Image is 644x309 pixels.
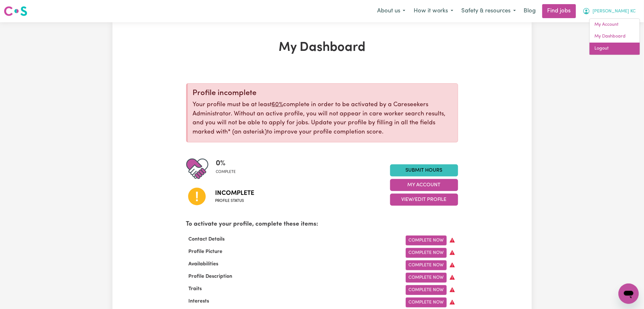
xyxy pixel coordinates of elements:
[193,100,453,137] p: Your profile must be at least complete in order to be activated by a Careseekers Administrator. W...
[186,220,458,229] p: To activate your profile, complete these items:
[272,102,283,108] u: 60%
[186,286,205,292] span: Traits
[410,4,458,18] button: How it works
[4,4,27,18] a: Careseekers logo
[186,249,225,254] span: Profile Picture
[216,158,241,180] div: Profile completeness: 0%
[589,18,640,55] div: My Account
[590,43,640,55] a: Logout
[216,169,236,175] span: complete
[215,198,254,204] span: Profile status
[593,8,636,15] span: [PERSON_NAME] KC
[186,40,458,55] h1: My Dashboard
[590,19,640,31] a: My Account
[406,285,447,295] a: Complete Now
[406,273,447,283] a: Complete Now
[458,4,520,18] button: Safety & resources
[579,4,640,18] button: My Account
[215,189,254,198] span: Incomplete
[373,4,410,18] button: About us
[406,236,447,245] a: Complete Now
[186,299,212,304] span: Interests
[390,179,458,191] button: My Account
[216,158,236,169] span: 0 %
[390,194,458,206] button: View/Edit Profile
[186,274,235,279] span: Profile Description
[390,164,458,176] a: Submit Hours
[520,4,540,18] a: Blog
[228,129,267,135] span: an asterisk
[406,248,447,258] a: Complete Now
[4,5,27,17] img: Careseekers logo
[186,237,227,242] span: Contact Details
[590,31,640,43] a: My Dashboard
[193,89,453,98] div: Profile incomplete
[542,4,576,18] a: Find jobs
[619,284,639,304] iframe: Button to launch messaging window
[186,262,221,267] span: Availabilities
[406,298,447,307] a: Complete Now
[406,260,447,270] a: Complete Now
